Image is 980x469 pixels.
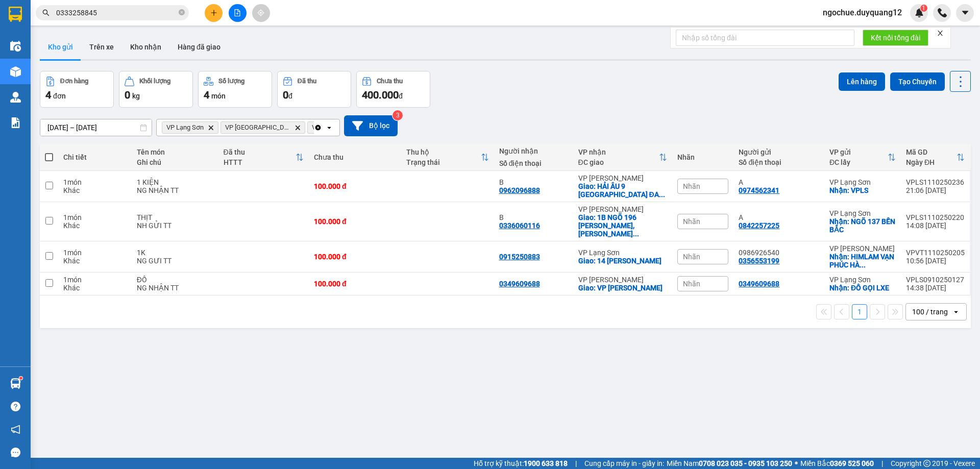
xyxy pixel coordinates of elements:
div: VP [PERSON_NAME] [578,276,668,284]
span: | [881,458,883,469]
div: Khác [63,284,126,292]
span: Nhãn [683,280,700,288]
div: 1 món [63,178,126,186]
button: Số lượng4món [198,71,272,108]
span: ... [860,261,866,269]
button: Chưa thu400.000đ [356,71,430,108]
div: Ngày ĐH [906,158,957,166]
span: VP Minh Khai [312,124,371,132]
div: Nhãn [677,153,728,161]
span: question-circle [11,402,20,411]
div: ĐC giao [578,158,659,166]
div: VP [PERSON_NAME] [578,174,668,182]
span: notification [11,425,20,434]
img: warehouse-icon [10,92,21,103]
div: 1K [137,249,213,257]
div: Tên món [137,148,213,156]
span: VP Lạng Sơn [166,124,204,132]
div: VP Lạng Sơn [578,249,668,257]
span: đ [288,92,292,100]
span: Miền Nam [667,458,792,469]
div: 10:56 [DATE] [906,257,965,265]
div: Số điện thoại [499,159,568,167]
button: plus [205,4,223,22]
strong: 0708 023 035 - 0935 103 250 [699,459,792,467]
img: icon-new-feature [915,8,924,17]
span: kg [132,92,140,100]
button: Bộ lọc [344,115,398,136]
div: Khác [63,186,126,194]
span: ⚪️ [795,461,798,465]
div: 14:38 [DATE] [906,284,965,292]
div: Nhận: NGÕ 137 BẾN BẮC [829,217,896,234]
div: Giao: 14 HÙNG VƯƠNG [578,257,668,265]
span: message [11,448,20,457]
span: file-add [234,9,241,16]
div: NG NHẬN TT [137,186,213,194]
button: Đã thu0đ [277,71,351,108]
button: Đơn hàng4đơn [40,71,114,108]
div: Giao: HẢI ÂU 9 VINHOME OCEAN PARK ĐA TỐN,GIA LÂM,HÀ NỘI [578,182,668,199]
th: Toggle SortBy [901,144,970,171]
div: 100.000 đ [314,182,396,190]
span: 0 [125,89,130,101]
button: Hàng đã giao [169,35,229,59]
div: 0349609688 [739,280,779,288]
div: 21:06 [DATE] [906,186,965,194]
div: 100.000 đ [314,280,396,288]
button: Tạo Chuyến [890,72,945,91]
svg: open [952,308,960,316]
div: 0962096888 [499,186,540,194]
span: VP Hà Nội, close by backspace [220,121,305,134]
input: Select a date range. [40,119,152,136]
span: close [937,30,944,37]
span: 400.000 [362,89,399,101]
div: Mã GD [906,148,957,156]
span: Nhãn [683,217,700,226]
div: Trạng thái [406,158,480,166]
span: Kết nối tổng đài [871,32,920,43]
div: B [499,213,568,221]
div: 14:08 [DATE] [906,221,965,230]
span: copyright [923,460,930,467]
sup: 1 [920,5,927,12]
div: Đã thu [298,78,316,85]
div: 0974562341 [739,186,779,194]
div: NH GỬI TT [137,221,213,230]
div: Giao: 1B NGÕ 196 KHƯƠNG ĐÌNH,THANH XUÂN,HÀ NỘI [578,213,668,238]
span: ... [659,190,665,199]
div: ĐỒ [137,276,213,284]
span: Nhãn [683,253,700,261]
div: Nhận: HIMLAM VẠN PHÚC HÀ ĐÔNG [829,253,896,269]
div: Chi tiết [63,153,126,161]
img: solution-icon [10,117,21,128]
div: Số điện thoại [739,158,819,166]
button: 1 [852,304,867,319]
div: VP Lạng Sơn [829,178,896,186]
div: HTTT [224,158,296,166]
button: Lên hàng [839,72,885,91]
span: search [42,9,50,16]
img: phone-icon [938,8,947,17]
sup: 3 [393,110,403,120]
div: NG NHẬN TT [137,284,213,292]
div: Nhận: VPLS [829,186,896,194]
div: 1 món [63,276,126,284]
div: VP nhận [578,148,659,156]
div: B [499,178,568,186]
strong: 0369 525 060 [830,459,874,467]
div: Số lượng [218,78,244,85]
div: VPLS1110250220 [906,213,965,221]
span: ... [633,230,639,238]
div: Giao: VP CAO BẰNG [578,284,668,292]
div: Nhận: ĐỒ GỌI LXE [829,284,896,292]
div: 0336060116 [499,221,540,230]
div: 100.000 đ [314,253,396,261]
div: VP Lạng Sơn [829,209,896,217]
div: A [739,213,819,221]
th: Toggle SortBy [573,144,673,171]
div: 1 KIỆN [137,178,213,186]
img: warehouse-icon [10,66,21,77]
div: Người gửi [739,148,819,156]
button: Trên xe [81,35,122,59]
